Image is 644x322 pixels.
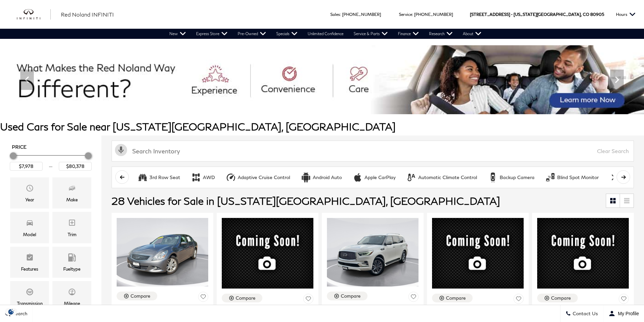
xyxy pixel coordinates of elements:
[26,217,34,230] span: Model
[191,29,233,39] a: Express Store
[412,12,413,17] span: :
[446,295,466,301] div: Compare
[17,9,51,20] img: INFINITI
[117,292,157,300] button: Compare Vehicle
[333,102,340,108] span: Go to slide 4
[10,247,49,278] div: FeaturesFeatures
[3,308,19,315] img: Opt-Out Icon
[545,172,555,182] div: Blind Spot Monitor
[10,177,49,208] div: YearYear
[406,172,416,182] div: Automatic Climate Control
[603,305,644,322] button: Open user profile menu
[17,300,43,307] div: Transmission
[414,12,453,17] a: [PHONE_NUMBER]
[21,265,38,273] div: Features
[85,152,92,159] div: Maximum Price
[52,247,91,278] div: FueltypeFueltype
[500,174,534,180] div: Backup Camera
[149,174,180,180] div: 3rd Row Seat
[25,196,34,203] div: Year
[66,196,78,203] div: Make
[112,141,634,162] input: Search Inventory
[198,292,208,304] button: Save Vehicle
[514,294,524,306] button: Save Vehicle
[26,182,34,196] span: Year
[349,170,399,184] button: Apple CarPlayApple CarPlay
[610,172,620,182] div: Bluetooth
[303,294,313,306] button: Save Vehicle
[233,29,271,39] a: Pre-Owned
[68,286,76,300] span: Mileage
[484,170,538,184] button: Backup CameraBackup Camera
[112,195,500,207] span: 28 Vehicles for Sale in [US_STATE][GEOGRAPHIC_DATA], [GEOGRAPHIC_DATA]
[10,212,49,243] div: ModelModel
[551,295,571,301] div: Compare
[610,70,624,90] div: Next
[3,308,19,315] section: Click to Open Cookie Consent Modal
[68,231,76,238] div: Trim
[324,102,330,108] span: Go to slide 3
[138,172,148,182] div: 3rd Row Seat
[61,11,114,18] span: Red Noland INFINITI
[408,292,419,304] button: Save Vehicle
[115,144,127,156] svg: Click to toggle on voice search
[470,12,604,17] a: [STREET_ADDRESS] • [US_STATE][GEOGRAPHIC_DATA], CO 80905
[17,9,51,20] a: infiniti
[12,144,90,150] h5: Price
[301,172,311,182] div: Android Auto
[10,150,92,171] div: Price
[432,218,524,289] img: 2022 INFINITI QX60 LUXE
[164,29,486,39] nav: Main Navigation
[68,217,76,230] span: Trim
[399,12,412,17] span: Service
[68,252,76,265] span: Fueltype
[330,12,340,17] span: Sales
[191,172,201,182] div: AWD
[313,174,342,180] div: Android Auto
[187,170,219,184] button: AWDAWD
[271,29,303,39] a: Specials
[571,311,598,317] span: Contact Us
[424,29,458,39] a: Research
[615,311,639,316] span: My Profile
[226,172,236,182] div: Adaptive Cruise Control
[617,170,630,184] button: scroll right
[341,293,361,299] div: Compare
[542,170,602,184] button: Blind Spot MonitorBlind Spot Monitor
[68,182,76,196] span: Make
[115,170,129,184] button: scroll left
[222,170,294,184] button: Adaptive Cruise ControlAdaptive Cruise Control
[403,170,481,184] button: Automatic Climate ControlAutomatic Climate Control
[164,29,191,39] a: New
[26,252,34,265] span: Features
[52,177,91,208] div: MakeMake
[303,29,349,39] a: Unlimited Confidence
[64,300,80,307] div: Mileage
[349,29,393,39] a: Service & Parts
[458,29,486,39] a: About
[305,102,311,108] span: Go to slide 1
[340,12,341,17] span: :
[10,311,27,317] span: Search
[297,170,345,184] button: Android AutoAndroid Auto
[117,218,208,287] img: 2011 INFINITI G25 X
[52,281,91,312] div: MileageMileage
[10,281,49,312] div: TransmissionTransmission
[203,174,215,180] div: AWD
[537,294,578,302] button: Compare Vehicle
[222,218,313,289] img: 2014 INFINITI Q50 Premium
[238,174,290,180] div: Adaptive Cruise Control
[488,172,498,182] div: Backup Camera
[10,152,17,159] div: Minimum Price
[61,10,114,19] a: Red Noland INFINITI
[63,265,80,273] div: Fueltype
[130,293,150,299] div: Compare
[10,162,43,171] input: Minimum
[134,170,184,184] button: 3rd Row Seat3rd Row Seat
[20,70,34,90] div: Previous
[353,172,363,182] div: Apple CarPlay
[393,29,424,39] a: Finance
[364,174,396,180] div: Apple CarPlay
[418,174,477,180] div: Automatic Climate Control
[52,212,91,243] div: TrimTrim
